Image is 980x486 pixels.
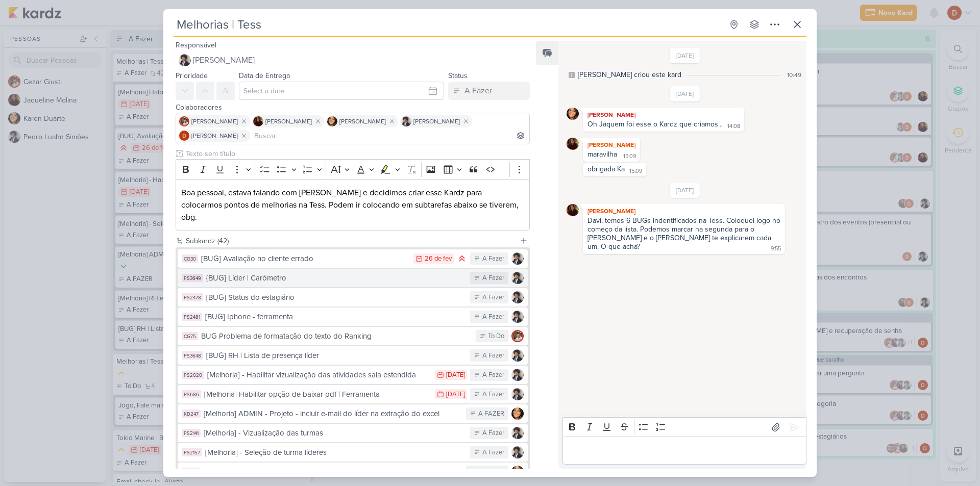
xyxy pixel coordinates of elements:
span: [PERSON_NAME] [339,117,386,126]
div: [Melhoria] - Vizualização das turmas [204,427,465,439]
img: Cezar Giusti [511,330,524,342]
div: {BUG] Líder | Carômetro [206,272,465,284]
div: PS3649 [182,274,203,282]
p: Boa pessoal, estava falando com [PERSON_NAME] e decidimos criar esse Kardz para colocarmos pontos... [181,187,524,223]
button: PS2157 [Melhoria] - Seleção de turma líderes A Fazer [178,443,528,462]
button: PS2478 [BUG] Status do estagiário A Fazer [178,288,528,306]
button: CG30 [BUG] Avaliação no cliente errado 26 de fev A Fazer [178,249,528,268]
img: Karen Duarte [567,108,579,120]
div: [Melhoria] - Seleção de turma líderes [205,447,465,458]
span: [PERSON_NAME] [193,54,255,66]
img: Cezar Giusti [179,116,189,126]
button: PS3648 [BUG] RH | Lista de presença líder A Fazer [178,346,528,365]
div: A Fazer [482,312,504,322]
div: 15:09 [629,167,642,175]
div: 15:09 [623,152,636,161]
img: Pedro Luahn Simões [511,446,524,458]
span: [PERSON_NAME] [191,117,238,126]
div: Editor toolbar [176,159,530,179]
button: PS3649 {BUG] Líder | Carômetro A Fazer [178,269,528,287]
div: A Fazer [482,351,504,361]
img: Pedro Luahn Simões [511,311,524,323]
div: Editor toolbar [562,417,806,437]
div: [DATE] [446,391,465,398]
input: Buscar [252,130,527,142]
button: A Fazer [448,82,530,100]
div: Colaboradores [176,102,530,113]
button: PS2481 [BUG] Iphone - ferramenta A Fazer [178,308,528,326]
div: 9:55 [771,245,781,253]
div: KD247 [182,410,201,418]
img: Pedro Luahn Simões [179,54,191,66]
button: CG75 BUG Problema de formatação do texto do Ranking To Do [178,327,528,345]
button: [PERSON_NAME] [176,51,530,69]
div: [PERSON_NAME] [585,110,742,120]
input: Select a date [239,82,444,100]
div: [Melhoria] - Habilitar vizualização das atividades sala estendida [207,369,430,381]
img: Karen Duarte [511,466,524,478]
button: PS2020 [Melhoria] - Habilitar vizualização das atividades sala estendida [DATE] A Fazer [178,366,528,384]
div: [BUG] Iphone - ferramenta [205,311,465,323]
span: [PERSON_NAME] [191,131,238,140]
div: A Fazer [482,254,504,264]
div: Oh Jaquem foi esse o Kardz que criamos... [587,120,723,129]
div: 14:08 [727,122,740,131]
img: Pedro Luahn Simões [511,272,524,284]
input: Texto sem título [184,148,530,159]
div: A Fazer [482,448,504,458]
div: PS686 [182,390,201,398]
div: obrigada Ka [587,165,625,173]
div: [BUG] Avaliação no cliente errado [201,253,408,265]
div: [Melhoria] ADMIN - Projeto - incluir e-mail do líder na extração do excel [204,408,461,420]
div: [PERSON_NAME] [585,140,638,150]
div: [Melhoria] Habilitar opção de baixar pdf | Ferramenta [204,389,430,400]
span: [PERSON_NAME] [265,117,312,126]
img: Jaqueline Molina [253,116,263,126]
img: Pedro Luahn Simões [511,349,524,362]
div: A Fazer [482,273,504,284]
label: Data de Entrega [239,71,290,80]
label: Prioridade [176,71,208,80]
div: [BUG] Status do estagiário [206,292,465,303]
img: Karen Duarte [511,407,524,420]
span: [PERSON_NAME] [413,117,460,126]
div: PS2157 [182,448,202,456]
div: To Do [488,331,504,342]
div: A Fazer [464,85,492,97]
div: A Fazer [482,370,504,380]
img: Davi Elias Teixeira [179,131,189,141]
div: BUG Problema de formatação do texto do Ranking [201,330,471,342]
div: PS2141 [182,429,201,437]
div: [BUG] RH | Lista de presença líder [206,350,465,362]
div: A Fazer [482,293,504,303]
button: KD247 [Melhoria] ADMIN - Projeto - incluir e-mail do líder na extração do excel A FAZER [178,404,528,423]
div: 26 de fev [425,255,452,262]
div: 10:49 [787,70,801,80]
div: Prioridade Alta [457,253,467,264]
div: Editor editing area: main [176,179,530,232]
img: Pedro Luahn Simões [401,116,411,126]
div: Subkardz (42) [186,236,516,246]
div: A Fazer [482,390,504,400]
input: Kard Sem Título [174,15,723,34]
label: Responsável [176,41,216,49]
div: Davi, temos 6 BUGs indentificados na Tess. Coloquei logo no começo da lista. Podemos marcar na se... [587,216,782,251]
div: CG30 [182,254,198,263]
img: Pedro Luahn Simões [511,427,524,439]
button: KD168 [Melhoria] ADMIn > Pré-banca (dashboard) A FAZER [178,463,528,481]
div: A FAZER [478,467,504,477]
div: PS2481 [182,313,202,321]
img: Pedro Luahn Simões [511,252,524,265]
div: Prioridade Baixa [453,467,463,477]
div: A FAZER [478,409,504,419]
img: Jaqueline Molina [567,138,579,150]
div: CG75 [182,332,198,340]
img: Jaqueline Molina [567,204,579,216]
div: [PERSON_NAME] criou este kard [578,69,681,80]
div: Editor editing area: main [562,437,806,465]
img: Pedro Luahn Simões [511,291,524,303]
img: Karen Duarte [327,116,337,126]
div: maravilha [587,150,617,159]
img: Pedro Luahn Simões [511,388,524,400]
button: PS686 [Melhoria] Habilitar opção de baixar pdf | Ferramenta [DATE] A Fazer [178,385,528,403]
